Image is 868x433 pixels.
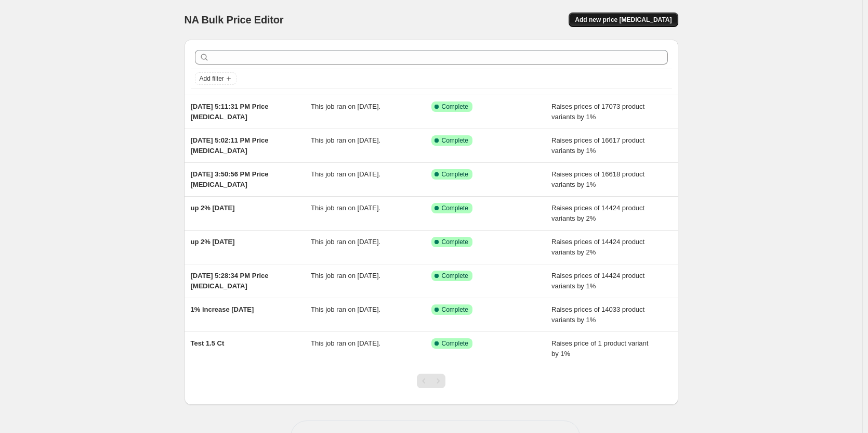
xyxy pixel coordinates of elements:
span: Raises prices of 17073 product variants by 1% [551,103,645,121]
button: Add new price [MEDICAL_DATA] [569,12,678,27]
span: Raises prices of 14424 product variants by 2% [551,238,645,256]
span: [DATE] 5:02:11 PM Price [MEDICAL_DATA] [191,136,269,155]
span: Complete [442,136,468,145]
nav: Pagination [417,374,445,388]
button: Add filter [195,72,236,85]
span: Test 1.5 Ct [191,339,225,347]
span: Complete [442,238,468,246]
span: This job ran on [DATE]. [311,339,380,347]
span: This job ran on [DATE]. [311,272,380,279]
span: Complete [442,103,468,111]
span: This job ran on [DATE]. [311,204,380,212]
span: up 2% [DATE] [191,204,235,212]
span: This job ran on [DATE]. [311,136,380,144]
span: Complete [442,339,468,348]
span: 1% increase [DATE] [191,305,254,313]
span: NA Bulk Price Editor [185,14,284,26]
span: This job ran on [DATE]. [311,305,380,313]
span: This job ran on [DATE]. [311,103,380,110]
span: Raises price of 1 product variant by 1% [551,339,648,358]
span: [DATE] 3:50:56 PM Price [MEDICAL_DATA] [191,170,269,188]
span: Add filter [200,74,224,83]
span: This job ran on [DATE]. [311,170,380,178]
span: Raises prices of 16618 product variants by 1% [551,170,645,188]
span: Raises prices of 14424 product variants by 2% [551,204,645,222]
span: This job ran on [DATE]. [311,238,380,246]
span: Raises prices of 16617 product variants by 1% [551,136,645,155]
span: Add new price [MEDICAL_DATA] [575,16,672,24]
span: Complete [442,272,468,280]
span: [DATE] 5:28:34 PM Price [MEDICAL_DATA] [191,272,269,290]
span: up 2% [DATE] [191,238,235,246]
span: Complete [442,170,468,179]
span: [DATE] 5:11:31 PM Price [MEDICAL_DATA] [191,103,269,121]
span: Raises prices of 14424 product variants by 1% [551,272,645,290]
span: Complete [442,305,468,314]
span: Complete [442,204,468,212]
span: Raises prices of 14033 product variants by 1% [551,305,645,324]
